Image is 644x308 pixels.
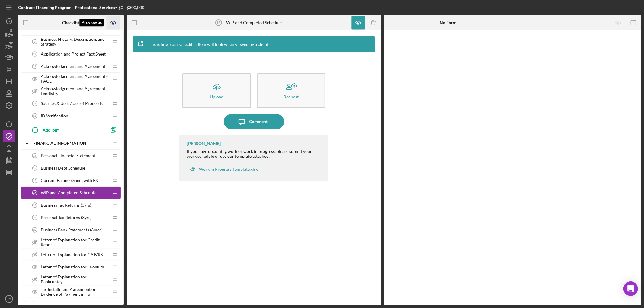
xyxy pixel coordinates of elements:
button: Work In Progress Template.xlsx [187,163,261,175]
span: Acknowledgement and Agreement - PACE [41,74,109,84]
span: Sources & Uses / Use of Proceeds [41,101,103,106]
span: Letter of Explanation for Lawsuits [41,265,104,269]
button: Add Item [27,124,106,136]
div: Upload [210,94,223,99]
tspan: 16 [33,179,36,182]
tspan: 17 [33,191,36,194]
span: Current Balance Sheet with P&L [41,178,101,183]
div: Request [284,94,299,99]
button: Comment [224,114,284,129]
tspan: 14 [33,154,36,157]
span: Business Tax Returns (3yrs) [41,203,91,208]
tspan: 19 [33,216,36,219]
tspan: 17 [216,21,220,24]
tspan: 20 [33,228,36,231]
div: Add Item [43,124,60,135]
button: Upload [182,73,251,108]
tspan: 13 [33,114,36,117]
span: ID Verification [41,113,68,118]
div: This is how your Checklist Item will look when viewed by a client [148,42,268,47]
span: Letter of Explanation for Credit Report [41,237,109,247]
span: Application and Project Fact Sheet [41,52,106,56]
span: Acknowledgement and Agreement - Lendistry [41,86,109,96]
b: Checklist [62,20,80,25]
button: Request [257,73,325,108]
button: Preview as [107,16,120,30]
b: No Form [440,20,457,25]
div: Financial Information [33,141,109,146]
div: Work In Progress Template.xlsx [199,167,258,172]
div: • $0 - $300,000 [18,5,144,10]
span: Letter of Explanation for CAIVRS [41,252,103,257]
text: JR [7,297,11,301]
span: Business Debt Schedule [41,166,85,170]
span: Letter of Explanation for Bankruptcy [41,275,109,284]
span: Personal Tax Returns (3yrs) [41,215,91,220]
span: Business Bank Statements (3mos) [41,227,103,232]
button: JR [3,293,15,305]
b: Contract Financing Program - Professional Services [18,5,115,10]
div: [PERSON_NAME] [187,141,221,146]
div: Open Intercom Messenger [623,281,638,296]
div: Comment [249,114,268,129]
tspan: 18 [33,204,36,207]
tspan: 15 [33,167,36,170]
span: Financial Information Complete [41,302,101,306]
span: WIP and Completed Schedule [41,190,96,195]
span: Tax Installment Agreement or Evidence of Payment in Full [41,287,109,297]
span: Business History, Description, and Strategy [41,37,109,46]
span: Personal Financial Statement [41,153,95,158]
tspan: 11 [33,65,36,68]
tspan: 10 [33,52,36,56]
div: If you have upcoming work or work in progress, please submit your work schedule or use our templa... [187,149,322,159]
tspan: 12 [33,102,36,105]
tspan: 9 [34,40,36,43]
div: WIP and Completed Schedule [226,20,282,25]
span: Acknowledgement and Agreement [41,64,105,69]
